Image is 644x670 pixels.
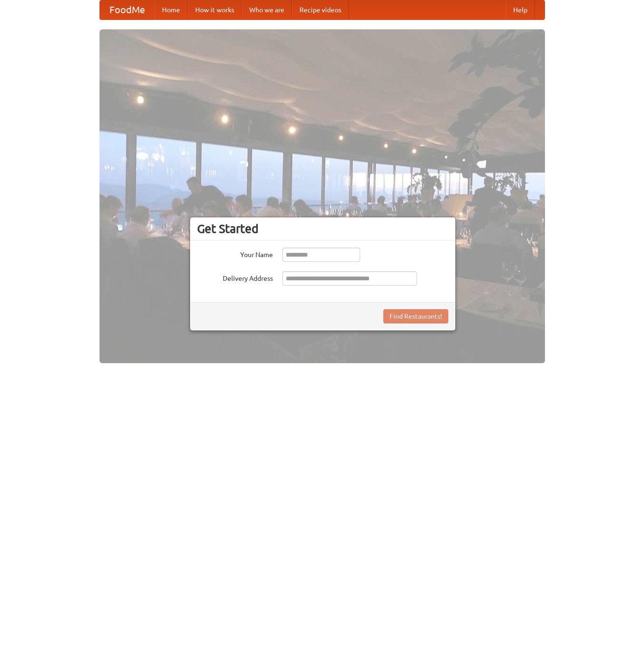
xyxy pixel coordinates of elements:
[383,309,448,323] button: Find Restaurants!
[154,0,188,19] a: Home
[188,0,242,19] a: How it works
[242,0,292,19] a: Who we are
[506,0,535,19] a: Help
[100,0,154,19] a: FoodMe
[197,248,273,259] label: Your Name
[197,271,273,283] label: Delivery Address
[292,0,349,19] a: Recipe videos
[197,222,448,236] h3: Get Started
